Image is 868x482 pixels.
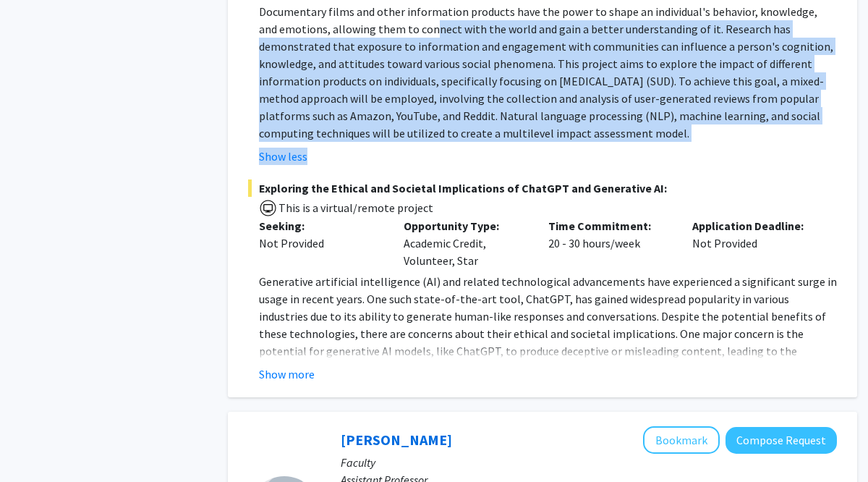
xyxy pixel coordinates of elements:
p: Documentary films and other information products have the power to shape an individual's behavior... [259,4,837,143]
a: [PERSON_NAME] [341,431,452,449]
p: Generative artificial intelligence (AI) and related technological advancements have experienced a... [259,274,837,430]
span: This is a virtual/remote project [277,201,433,216]
button: Add Harry Zhang to Bookmarks [643,427,720,454]
div: Academic Credit, Volunteer, Star [393,218,537,270]
p: Faculty [341,454,837,472]
p: Time Commitment: [548,218,671,235]
button: Compose Request to Harry Zhang [726,428,837,454]
button: Show more [259,366,315,384]
div: Not Provided [681,218,826,270]
span: Exploring the Ethical and Societal Implications of ChatGPT and Generative AI: [248,180,837,198]
p: Seeking: [259,218,382,235]
div: 20 - 30 hours/week [537,218,682,270]
p: Opportunity Type: [404,218,527,235]
iframe: Chat [11,417,61,471]
p: Application Deadline: [692,218,815,235]
button: Show less [259,148,307,166]
div: Not Provided [259,235,382,253]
